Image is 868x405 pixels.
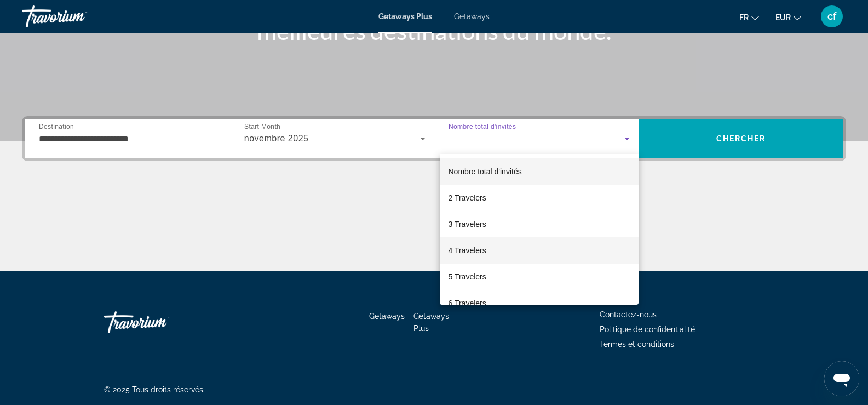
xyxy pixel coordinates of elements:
span: 2 Travelers [449,191,486,204]
span: 5 Travelers [449,270,486,283]
span: 6 Travelers [449,296,486,310]
span: 4 Travelers [449,244,486,257]
iframe: Bouton de lancement de la fenêtre de messagerie [824,361,859,396]
span: Nombre total d'invités [449,167,522,176]
span: 3 Travelers [449,218,486,231]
